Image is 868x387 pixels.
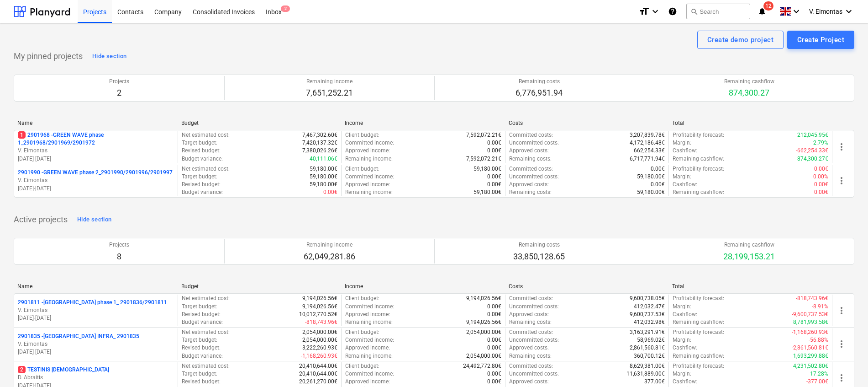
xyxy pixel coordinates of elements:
p: Committed costs : [509,165,553,173]
p: 0.00€ [487,370,501,378]
p: 0.00% [813,173,828,181]
span: V. Eimontas [809,8,842,15]
p: 1,693,299.88€ [793,352,828,360]
p: Revised budget : [182,181,221,188]
p: 10,012,770.52€ [299,311,337,318]
p: Client budget : [345,328,379,336]
p: Committed income : [345,370,394,378]
p: Client budget : [345,165,379,173]
p: Profitability forecast : [673,362,724,370]
p: Remaining cashflow : [673,352,724,360]
p: Profitability forecast : [673,165,724,173]
span: 1 [18,131,26,139]
p: [DATE] - [DATE] [18,155,174,163]
p: Approved income : [345,378,390,386]
p: 2901990 - GREEN WAVE phase 2_2901990/2901996/2901997 [18,169,173,177]
p: Net estimated cost : [182,165,230,173]
p: -9,600,737.53€ [792,311,828,318]
span: 2 [18,366,26,373]
p: 2,054,000.00€ [302,336,337,344]
p: 59,180.00€ [310,165,337,173]
p: Uncommitted costs : [509,370,559,378]
p: Target budget : [182,370,217,378]
p: 59,180.00€ [637,188,665,196]
p: 0.00€ [651,165,665,173]
p: Net estimated cost : [182,295,230,302]
p: Budget variance : [182,352,223,360]
p: Approved costs : [509,147,549,155]
p: 62,049,281.86 [304,251,355,262]
span: 12 [763,1,773,11]
p: Projects [109,78,129,86]
p: 0.00€ [487,181,501,188]
div: Total [672,120,829,126]
div: Name [17,283,174,290]
p: Net estimated cost : [182,131,230,139]
p: -377.00€ [806,378,828,386]
p: Approved costs : [509,311,549,318]
div: Income [345,120,501,126]
p: Uncommitted costs : [509,139,559,147]
button: Search [686,4,750,19]
p: Net estimated cost : [182,328,230,336]
p: 20,410,644.00€ [299,370,337,378]
p: 0.00€ [487,139,501,147]
p: D. Abraitis [18,374,174,382]
p: 7,467,302.60€ [302,131,337,139]
div: Costs [509,120,665,126]
p: Target budget : [182,173,217,181]
p: 6,776,951.94 [516,87,563,98]
p: 874,300.27 [724,87,774,98]
p: Cashflow : [673,181,697,188]
i: format_size [639,6,650,17]
p: Committed costs : [509,295,553,302]
i: keyboard_arrow_down [843,6,854,17]
p: Margin : [673,303,691,311]
p: TESTINIS [DEMOGRAPHIC_DATA] [18,366,109,374]
span: 2 [281,5,290,12]
p: Cashflow : [673,147,697,155]
p: Committed income : [345,173,394,181]
p: Revised budget : [182,344,221,352]
p: -2,861,560.81€ [792,344,828,352]
button: Hide section [90,49,129,64]
p: Margin : [673,173,691,181]
p: 0.00€ [814,188,828,196]
p: Uncommitted costs : [509,303,559,311]
p: Remaining costs [516,78,563,86]
p: Remaining cashflow [723,241,775,249]
p: 2,054,000.00€ [302,328,337,336]
p: 0.00€ [487,147,501,155]
p: V. Eimontas [18,306,174,314]
p: Committed costs : [509,362,553,370]
i: keyboard_arrow_down [791,6,802,17]
p: V. Eimontas [18,340,174,348]
p: 9,600,737.53€ [630,311,665,318]
p: -662,254.33€ [796,147,828,155]
p: 9,194,026.56€ [466,295,501,302]
p: Uncommitted costs : [509,336,559,344]
p: 0.00€ [487,344,501,352]
p: Revised budget : [182,147,221,155]
p: Target budget : [182,139,217,147]
p: Target budget : [182,336,217,344]
iframe: Chat Widget [822,343,868,387]
i: notifications [758,6,767,17]
p: 2 [109,87,129,98]
p: 3,222,260.93€ [302,344,337,352]
p: Profitability forecast : [673,131,724,139]
p: 59,180.00€ [310,181,337,188]
p: Revised budget : [182,378,221,386]
p: Cashflow : [673,344,697,352]
div: Hide section [92,51,126,62]
p: Remaining costs : [509,318,552,326]
p: Revised budget : [182,311,221,318]
div: 2901811 -[GEOGRAPHIC_DATA] phase 1_ 2901836/2901811V. Eimontas[DATE]-[DATE] [18,299,174,322]
p: Client budget : [345,295,379,302]
p: 0.00€ [487,311,501,318]
p: 412,032.47€ [634,303,665,311]
button: Create demo project [697,31,784,49]
p: 59,180.00€ [310,173,337,181]
div: Total [672,283,829,290]
p: V. Eimontas [18,147,174,155]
